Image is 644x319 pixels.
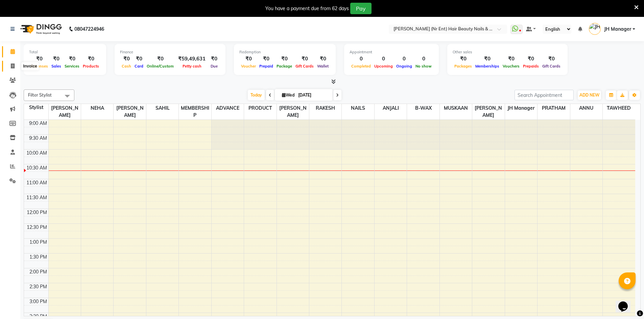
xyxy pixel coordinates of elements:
span: JH Manager [505,104,537,112]
div: 2:30 PM [28,283,48,290]
span: PRODUCT [244,104,276,112]
div: ₹0 [63,55,81,63]
input: Search Appointment [515,90,574,100]
span: Products [81,64,101,69]
button: Pay [350,3,372,14]
div: ₹0 [258,55,275,63]
span: Gift Cards [294,64,315,69]
div: 9:30 AM [28,135,48,142]
span: JH Manager [604,26,631,33]
div: 9:00 AM [28,120,48,127]
div: You have a payment due from 62 days [265,5,349,12]
div: Stylist [24,104,48,111]
div: 10:00 AM [25,150,48,157]
div: ₹0 [474,55,501,63]
input: 2025-09-03 [296,90,330,100]
div: ₹0 [315,55,330,63]
div: Total [29,49,101,55]
span: Card [133,64,145,69]
div: Invoice [21,62,39,70]
span: B-WAX [407,104,439,112]
span: Ongoing [395,64,414,69]
div: ₹0 [453,55,474,63]
span: Vouchers [501,64,521,69]
span: Prepaids [521,64,541,69]
div: 11:00 AM [25,179,48,186]
div: 0 [395,55,414,63]
div: Appointment [350,49,433,55]
span: TAWHEED [603,104,635,112]
span: MUSKAAN [440,104,472,112]
span: Wed [280,92,296,98]
span: SAHIL [146,104,178,112]
div: 10:30 AM [25,164,48,171]
span: RAKESH [309,104,341,112]
span: NEHA [81,104,113,112]
span: Wallet [315,64,330,69]
div: Other sales [453,49,562,55]
div: 12:00 PM [25,209,48,216]
div: ₹0 [145,55,175,63]
div: ₹0 [294,55,315,63]
span: Petty cash [181,64,203,69]
div: ₹0 [120,55,133,63]
div: 1:30 PM [28,254,48,261]
span: [PERSON_NAME] [277,104,309,119]
span: Filter Stylist [28,92,52,98]
div: 3:00 PM [28,298,48,305]
span: [PERSON_NAME] [472,104,504,119]
span: Package [275,64,294,69]
div: ₹0 [81,55,101,63]
span: Upcoming [373,64,395,69]
span: Voucher [239,64,258,69]
div: 0 [414,55,433,63]
div: Redemption [239,49,330,55]
span: Today [248,90,265,100]
span: Online/Custom [145,64,175,69]
span: Prepaid [258,64,275,69]
div: ₹0 [521,55,541,63]
div: ₹0 [133,55,145,63]
button: ADD NEW [578,90,601,100]
div: 0 [350,55,373,63]
div: ₹0 [275,55,294,63]
div: ₹0 [208,55,220,63]
span: Memberships [474,64,501,69]
span: NAILS [342,104,374,112]
span: Cash [120,64,133,69]
div: ₹0 [50,55,63,63]
div: ₹59,49,631 [175,55,208,63]
span: Gift Cards [541,64,562,69]
div: 1:00 PM [28,239,48,246]
span: [PERSON_NAME] [49,104,81,119]
span: Completed [350,64,373,69]
span: No show [414,64,433,69]
span: PRATHAM [538,104,570,112]
span: Due [209,64,219,69]
div: Finance [120,49,220,55]
div: 12:30 PM [25,224,48,231]
img: JH Manager [589,23,601,35]
iframe: chat widget [616,292,637,312]
div: ₹0 [29,55,50,63]
div: 2:00 PM [28,268,48,275]
img: logo [17,20,64,38]
div: ₹0 [541,55,562,63]
span: Services [63,64,81,69]
span: ADVANCE [212,104,244,112]
div: ₹0 [501,55,521,63]
span: Packages [453,64,474,69]
span: ADD NEW [579,92,599,98]
span: ANNU [570,104,602,112]
span: ANJALI [375,104,407,112]
span: MEMBERSHIP [179,104,211,119]
div: 11:30 AM [25,194,48,201]
div: ₹0 [239,55,258,63]
div: 0 [373,55,395,63]
b: 08047224946 [74,20,104,38]
span: [PERSON_NAME] [114,104,146,119]
span: Sales [50,64,63,69]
